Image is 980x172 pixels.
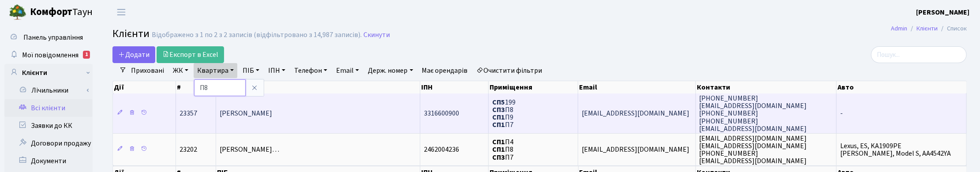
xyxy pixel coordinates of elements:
span: Таун [30,5,93,20]
a: Лічильники [10,82,93,99]
a: Має орендарів [419,63,471,78]
a: Держ. номер [364,63,416,78]
nav: breadcrumb [878,19,980,38]
span: 23357 [180,109,197,119]
a: Admin [891,24,907,33]
a: Панель управління [4,29,93,46]
a: Email [333,63,363,78]
th: Авто [837,81,967,93]
b: СП3 [492,105,505,115]
th: Email [578,81,696,93]
img: logo.png [9,4,26,21]
span: [PERSON_NAME] [220,109,272,119]
div: 1 [83,51,90,59]
th: ІПН [420,81,489,93]
span: [EMAIL_ADDRESS][DOMAIN_NAME] [582,145,689,155]
th: ПІБ [216,81,421,93]
th: Дії [113,81,176,93]
a: Експорт в Excel [157,46,224,63]
th: Контакти [696,81,837,93]
div: Відображено з 1 по 2 з 2 записів (відфільтровано з 14,987 записів). [152,31,362,39]
a: Документи [4,152,93,170]
span: Клієнти [112,26,150,41]
a: Приховані [127,63,168,78]
b: Комфорт [30,5,72,19]
a: ЖК [169,63,192,78]
span: - [840,109,843,119]
span: 2462004236 [424,145,459,155]
a: Очистити фільтри [473,63,546,78]
a: [PERSON_NAME] [916,7,969,18]
span: 3316600900 [424,109,459,119]
a: Клієнти [4,64,93,82]
a: Скинути [363,31,390,39]
span: П4 П8 П7 [492,137,513,162]
a: ІПН [265,63,289,78]
a: Всі клієнти [4,99,93,117]
b: [PERSON_NAME] [916,7,969,17]
span: 199 П8 П9 П7 [492,97,516,130]
button: Переключити навігацію [110,5,132,19]
a: Заявки до КК [4,117,93,135]
li: Список [938,24,967,34]
span: [PHONE_NUMBER] [EMAIL_ADDRESS][DOMAIN_NAME] [PHONE_NUMBER] [PHONE_NUMBER] [EMAIL_ADDRESS][DOMAIN_... [699,93,807,133]
span: Додати [118,50,150,60]
span: 23202 [180,145,197,155]
th: Приміщення [489,81,578,93]
a: Додати [112,46,155,63]
b: СП3 [492,153,505,162]
a: Мої повідомлення1 [4,46,93,64]
b: СП1 [492,137,505,147]
a: Клієнти [916,24,938,33]
span: [EMAIL_ADDRESS][DOMAIN_NAME] [EMAIL_ADDRESS][DOMAIN_NAME] [PHONE_NUMBER] [EMAIL_ADDRESS][DOMAIN_N... [699,134,807,166]
b: СП1 [492,112,505,122]
a: Договори продажу [4,135,93,152]
b: СП1 [492,120,505,130]
a: ПІБ [239,63,263,78]
span: Lexus, ES, KA1909PE [PERSON_NAME], Model S, AA4542YA [840,141,951,158]
span: [PERSON_NAME]… [220,145,279,155]
th: # [176,81,216,93]
b: СП5 [492,97,505,107]
span: Мої повідомлення [22,50,79,60]
span: [EMAIL_ADDRESS][DOMAIN_NAME] [582,109,689,119]
input: Пошук... [871,46,967,63]
a: Телефон [291,63,331,78]
a: Квартира [194,63,237,78]
b: СП1 [492,145,505,155]
span: Панель управління [23,33,83,42]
